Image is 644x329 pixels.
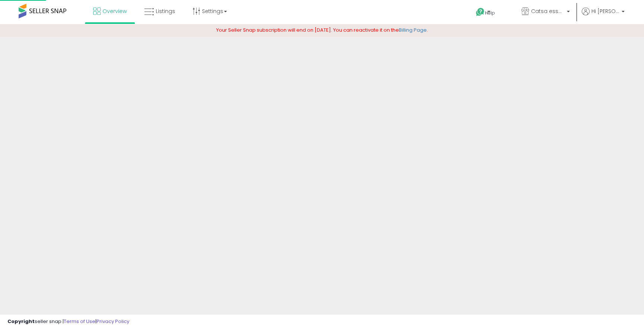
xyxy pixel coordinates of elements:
a: Privacy Policy [97,318,129,325]
div: seller snap | | [7,318,129,325]
span: Listings [156,7,175,15]
span: Your Seller Snap subscription will end on [DATE]. You can reactivate it on the . [216,26,428,34]
span: Help [485,10,495,16]
strong: Copyright [7,318,35,325]
a: Terms of Use [64,318,95,325]
a: Help [470,2,509,24]
span: Overview [102,7,127,15]
a: Billing Page [399,26,427,34]
i: Get Help [476,7,485,17]
a: Hi [PERSON_NAME] [582,7,625,24]
span: Hi [PERSON_NAME] [591,7,619,15]
span: Catsa essentials [531,7,565,15]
